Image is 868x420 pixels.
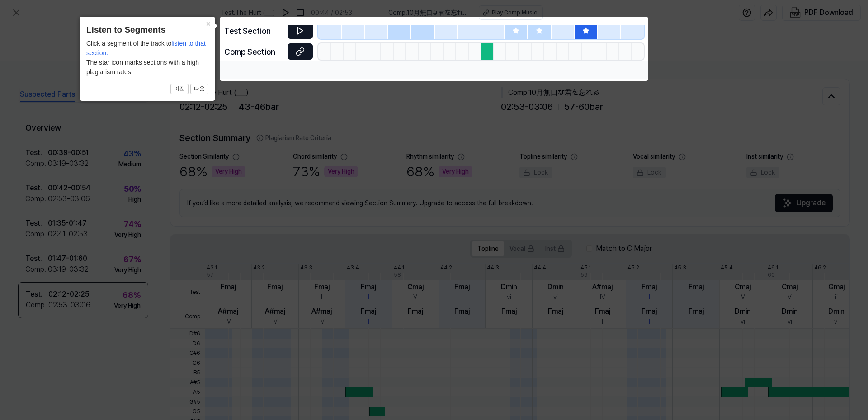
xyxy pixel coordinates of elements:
[224,46,282,58] div: Comp Section
[224,25,282,37] div: Test Section
[86,40,206,57] span: listen to that section.
[86,39,208,77] div: Click a segment of the track to The star icon marks sections with a high plagiarism rates.
[170,84,189,94] button: 이전
[190,84,208,94] button: 다음
[86,24,208,37] header: Listen to Segments
[201,17,215,29] button: Close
